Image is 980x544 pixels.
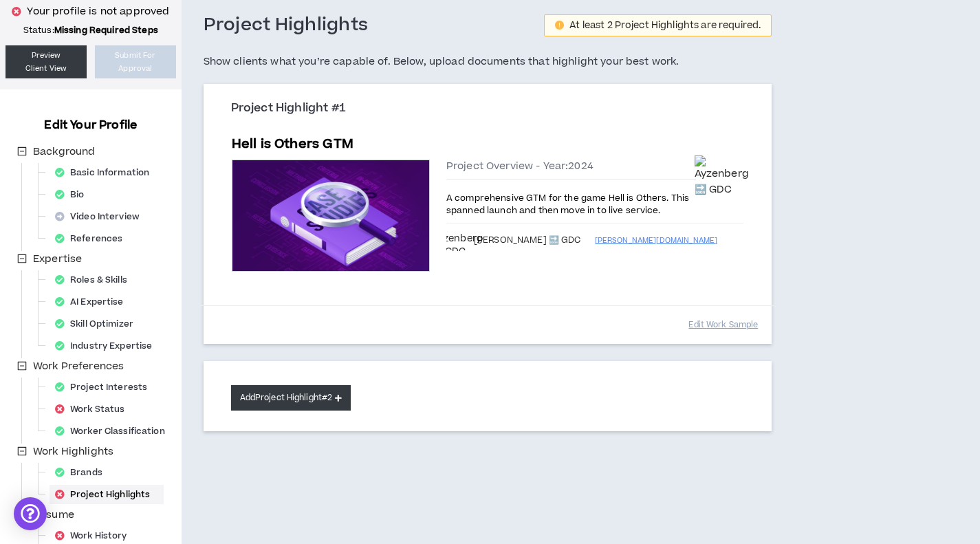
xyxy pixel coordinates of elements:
[30,507,77,523] span: Resume
[50,292,138,312] div: AI Expertise
[95,45,176,78] button: Submit ForApproval
[232,160,429,271] img: project-case-studies-default.jpeg
[50,314,147,334] div: Skill Optimizer
[446,160,594,173] span: Project Overview - Year: 2024
[33,508,74,522] span: Resume
[17,146,27,156] span: minus-square
[54,24,158,36] strong: Missing Required Steps
[50,485,164,504] div: Project Highlights
[432,221,483,259] img: Ayzenberg 🔜 GDC
[17,361,27,371] span: minus-square
[50,378,161,397] div: Project Interests
[6,25,176,36] p: Status:
[432,221,483,259] div: Ayzenberg 🔜 GDC ayzenberg.com
[14,497,47,530] div: Open Intercom Messenger
[569,21,761,30] div: At least 2 Project Highlights are required.
[50,207,153,226] div: Video Interview
[50,229,136,248] div: References
[30,144,98,160] span: Background
[595,234,744,248] a: [PERSON_NAME][DOMAIN_NAME]
[50,270,141,290] div: Roles & Skills
[33,359,124,373] span: Work Preferences
[474,235,581,246] span: [PERSON_NAME] 🔜 GDC
[50,463,116,482] div: Brands
[39,117,142,133] h3: Edit Your Profile
[50,163,163,182] div: Basic Information
[688,313,758,337] button: Edit Work Sample
[27,4,169,19] p: Your profile is not approved
[446,192,689,217] span: A comprehensive GTM for the game Hell is Others. This spanned launch and then move in to live ser...
[30,444,116,460] span: Work Highlights
[33,252,82,266] span: Expertise
[6,45,87,78] a: PreviewClient View
[33,444,113,459] span: Work Highlights
[695,155,749,197] img: Ayzenberg 🔜 GDC
[231,385,351,411] button: AddProject Highlight#2
[30,251,85,268] span: Expertise
[50,422,179,441] div: Worker Classification
[50,185,98,204] div: Bio
[232,135,353,154] h5: Hell is Others GTM
[50,400,138,419] div: Work Status
[17,254,27,263] span: minus-square
[50,336,166,356] div: Industry Expertise
[204,54,772,70] h5: Show clients what you’re capable of. Below, upload documents that highlight your best work.
[231,101,755,116] h3: Project Highlight #1
[17,446,27,456] span: minus-square
[30,358,127,375] span: Work Preferences
[33,144,95,159] span: Background
[555,21,564,30] span: exclamation-circle
[204,14,369,37] h3: Project Highlights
